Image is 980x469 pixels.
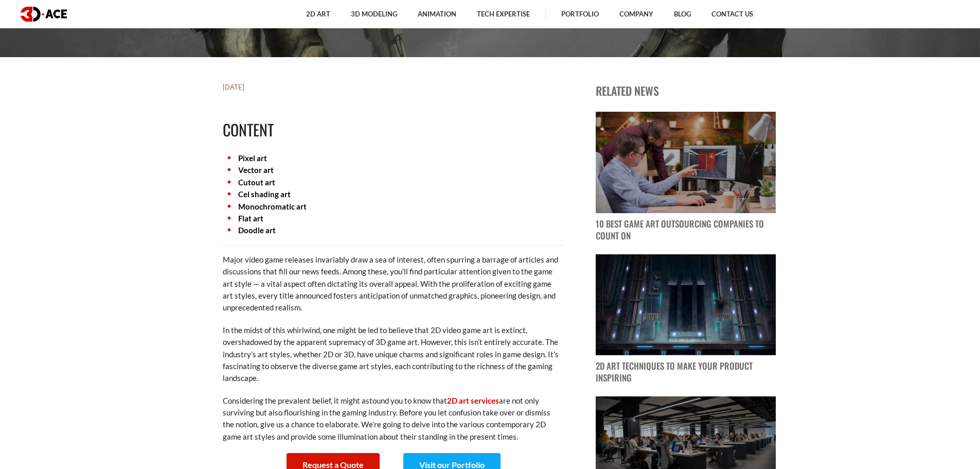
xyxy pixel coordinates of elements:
[238,225,276,235] a: Doodle art
[238,214,263,223] a: Flat art
[238,153,267,163] a: Pixel art
[596,82,776,99] p: Related news
[238,165,274,175] a: Vector art
[238,202,307,211] a: Monochromatic art
[447,396,499,405] a: 2D art services
[238,189,291,199] a: Cel shading art
[596,218,776,242] p: 10 Best Game Art Outsourcing Companies to Count On
[596,112,776,242] a: blog post image 10 Best Game Art Outsourcing Companies to Count On
[596,254,776,385] a: blog post image 2D Art Techniques to Make Your Product Inspiring
[596,360,776,384] p: 2D Art Techniques to Make Your Product Inspiring
[223,118,562,142] h2: Content
[238,178,275,187] a: Cutout art
[596,112,776,213] img: blog post image
[596,254,776,356] img: blog post image
[223,254,562,314] p: Major video game releases invariably draw a sea of interest, often spurring a barrage of articles...
[223,395,562,443] p: Considering the prevalent belief, it might astound you to know that are not only surviving but al...
[223,324,562,385] p: In the midst of this whirlwind, one might be led to believe that 2D video game art is extinct, ov...
[223,82,562,92] h5: [DATE]
[21,7,67,22] img: logo dark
